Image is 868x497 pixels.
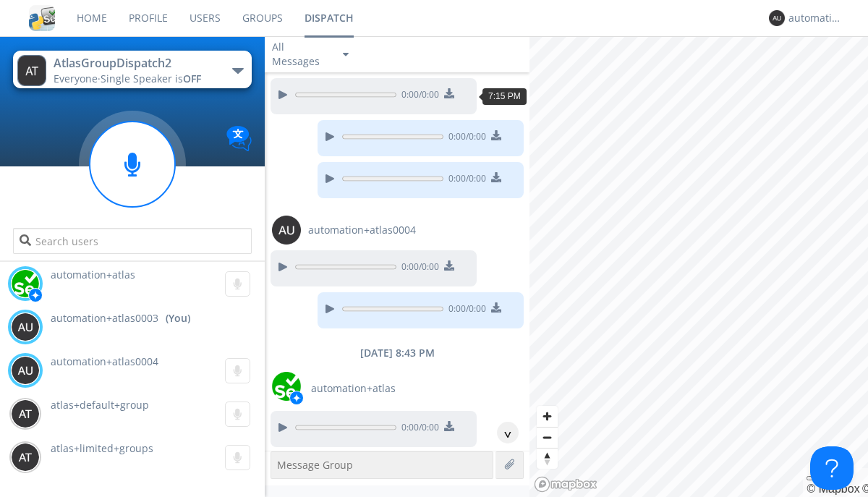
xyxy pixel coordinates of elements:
[497,422,519,443] div: ^
[488,91,521,101] span: 7:15 PM
[807,483,859,495] a: Mapbox
[272,216,301,245] img: 373638.png
[17,55,46,86] img: 373638.png
[537,448,558,469] button: Reset bearing to north
[444,421,454,431] img: download media button
[13,51,251,88] button: AtlasGroupDispatch2Everyone·Single Speaker isOFF
[183,72,201,85] span: OFF
[51,441,153,455] span: atlas+limited+groups
[537,427,558,448] button: Zoom out
[308,223,416,237] span: automation+atlas0004
[491,130,501,140] img: download media button
[537,406,558,427] button: Zoom in
[396,88,439,104] span: 0:00 / 0:00
[444,260,454,271] img: download media button
[788,11,843,25] div: automation+atlas0003
[534,476,597,493] a: Mapbox logo
[443,130,486,146] span: 0:00 / 0:00
[807,476,818,480] button: Toggle attribution
[13,228,251,254] input: Search users
[54,72,216,86] div: Everyone ·
[537,449,558,469] span: Reset bearing to north
[443,302,486,318] span: 0:00 / 0:00
[51,311,158,326] span: automation+atlas0003
[443,172,486,188] span: 0:00 / 0:00
[51,398,149,412] span: atlas+default+group
[396,421,439,437] span: 0:00 / 0:00
[272,372,301,401] img: d2d01cd9b4174d08988066c6d424eccd
[491,172,501,182] img: download media button
[769,10,785,26] img: 373638.png
[11,269,40,298] img: d2d01cd9b4174d08988066c6d424eccd
[101,72,201,85] span: Single Speaker is
[11,313,40,341] img: 373638.png
[11,443,40,472] img: 373638.png
[166,311,190,326] div: (You)
[265,346,529,360] div: [DATE] 8:43 PM
[29,5,55,31] img: cddb5a64eb264b2086981ab96f4c1ba7
[226,126,252,151] img: Translation enabled
[491,302,501,313] img: download media button
[54,55,216,72] div: AtlasGroupDispatch2
[311,381,396,396] span: automation+atlas
[537,428,558,448] span: Zoom out
[396,260,439,276] span: 0:00 / 0:00
[343,53,349,56] img: caret-down-sm.svg
[11,356,40,385] img: 373638.png
[444,88,454,98] img: download media button
[51,268,135,281] span: automation+atlas
[272,40,330,69] div: All Messages
[51,354,158,368] span: automation+atlas0004
[810,446,854,490] iframe: Toggle Customer Support
[11,399,40,428] img: 373638.png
